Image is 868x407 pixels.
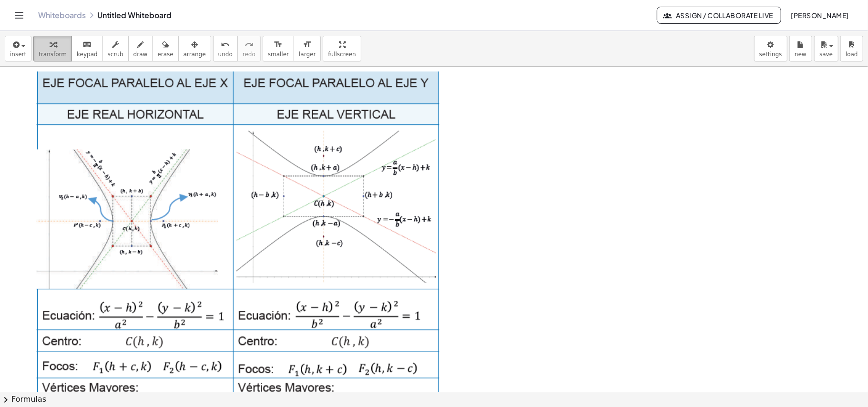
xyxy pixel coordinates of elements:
[263,36,294,61] button: format_sizesmaller
[184,51,206,58] span: arrange
[221,39,230,51] i: undo
[783,7,857,24] button: [PERSON_NAME]
[102,36,129,61] button: scrub
[157,51,173,58] span: erase
[82,39,92,51] i: keyboard
[328,51,356,58] span: fullscreen
[303,39,312,51] i: format_size
[323,36,361,61] button: fullscreen
[840,36,863,61] button: load
[243,51,255,58] span: redo
[299,51,316,58] span: larger
[237,36,261,61] button: redoredo
[39,51,67,58] span: transform
[294,36,321,61] button: format_sizelarger
[133,51,148,58] span: draw
[71,36,103,61] button: keyboardkeypad
[814,36,838,61] button: save
[213,36,238,61] button: undoundo
[819,51,833,58] span: save
[11,8,27,23] button: Toggle navigation
[10,51,26,58] span: insert
[846,51,858,58] span: load
[268,51,289,58] span: smaller
[38,10,86,20] a: Whiteboards
[759,51,782,58] span: settings
[657,7,781,24] button: Assign / Collaborate Live
[218,51,233,58] span: undo
[795,51,807,58] span: new
[665,11,773,20] span: Assign / Collaborate Live
[108,51,123,58] span: scrub
[274,39,283,51] i: format_size
[245,39,254,51] i: redo
[178,36,211,61] button: arrange
[128,36,153,61] button: draw
[5,36,31,61] button: insert
[77,51,98,58] span: keypad
[754,36,787,61] button: settings
[791,11,849,20] span: [PERSON_NAME]
[152,36,178,61] button: erase
[789,36,812,61] button: new
[33,36,72,61] button: transform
